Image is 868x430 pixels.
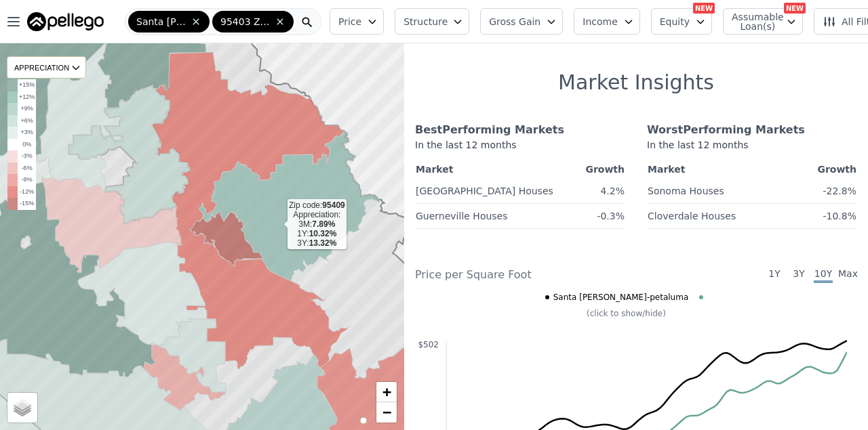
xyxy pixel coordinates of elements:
[415,267,636,283] div: Price per Square Foot
[416,205,508,223] a: Guerneville Houses
[648,205,736,223] a: Cloverdale Houses
[784,3,806,14] div: NEW
[415,138,625,160] div: In the last 12 months
[18,150,36,163] td: -3%
[18,198,36,210] td: -15%
[558,70,714,95] h1: Market Insights
[578,160,625,179] th: Growth
[693,3,715,14] div: NEW
[382,404,391,421] span: −
[647,138,857,160] div: In the last 12 months
[823,211,856,221] span: -10.8%
[18,115,36,127] td: +6%
[382,383,391,400] span: +
[647,160,792,179] th: Market
[395,8,469,35] button: Structure
[18,186,36,198] td: -12%
[489,15,540,28] span: Gross Gain
[416,180,553,198] a: [GEOGRAPHIC_DATA] Houses
[765,267,784,283] span: 1Y
[338,15,361,28] span: Price
[18,163,36,175] td: -6%
[18,103,36,115] td: +9%
[418,340,439,349] text: $502
[27,12,104,31] img: Pellego
[330,8,384,35] button: Price
[403,15,447,28] span: Structure
[220,15,272,28] span: 95403 Zip Code
[732,12,775,31] span: Assumable Loan(s)
[648,180,724,198] a: Sonoma Houses
[376,402,397,423] a: Zoom out
[18,91,36,104] td: +12%
[600,186,625,196] span: 4.2%
[651,8,712,35] button: Equity
[723,8,803,35] button: Assumable Loan(s)
[480,8,563,35] button: Gross Gain
[415,160,578,179] th: Market
[406,308,847,319] div: (click to show/hide)
[18,127,36,139] td: +3%
[789,267,808,283] span: 3Y
[574,8,640,35] button: Income
[838,267,857,283] span: Max
[415,122,625,138] div: Best Performing Markets
[7,393,37,423] a: Layers
[647,122,857,138] div: Worst Performing Markets
[597,211,625,221] span: -0.3%
[7,56,86,79] div: APPRECIATION
[660,15,690,28] span: Equity
[136,15,188,28] span: Santa [PERSON_NAME]-[GEOGRAPHIC_DATA]
[553,292,689,303] span: Santa [PERSON_NAME]-petaluma
[18,139,36,151] td: 0%
[18,174,36,186] td: -9%
[814,267,833,283] span: 10Y
[583,15,618,28] span: Income
[792,160,857,179] th: Growth
[18,79,36,91] td: +15%
[376,382,397,402] a: Zoom in
[823,186,856,196] span: -22.8%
